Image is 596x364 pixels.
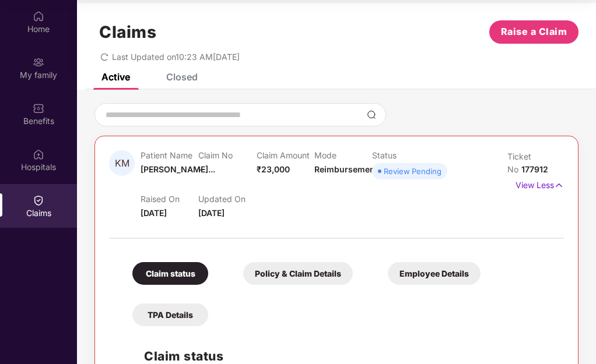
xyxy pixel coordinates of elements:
[198,150,256,160] p: Claim No
[521,164,548,174] span: 177912
[257,164,290,174] span: ₹23,000
[132,262,208,285] div: Claim status
[516,176,564,192] p: View Less
[384,165,441,177] div: Review Pending
[33,149,44,160] img: svg+xml;base64,PHN2ZyBpZD0iSG9zcGl0YWxzIiB4bWxucz0iaHR0cDovL3d3dy53My5vcmcvMjAwMC9zdmciIHdpZHRoPS...
[33,103,44,114] img: svg+xml;base64,PHN2ZyBpZD0iQmVuZWZpdHMiIHhtbG5zPSJodHRwOi8vd3d3LnczLm9yZy8yMDAwL3N2ZyIgd2lkdGg9Ij...
[141,164,215,174] span: [PERSON_NAME]...
[198,208,225,218] span: [DATE]
[257,150,314,160] p: Claim Amount
[166,71,198,83] div: Closed
[198,164,202,174] span: -
[141,194,198,204] p: Raised On
[33,195,44,206] img: svg+xml;base64,PHN2ZyBpZD0iQ2xhaW0iIHhtbG5zPSJodHRwOi8vd3d3LnczLm9yZy8yMDAwL3N2ZyIgd2lkdGg9IjIwIi...
[314,164,378,174] span: Reimbursement
[141,208,167,218] span: [DATE]
[372,150,430,160] p: Status
[99,22,156,42] h1: Claims
[141,150,198,160] p: Patient Name
[33,10,44,22] img: svg+xml;base64,PHN2ZyBpZD0iSG9tZSIgeG1sbnM9Imh0dHA6Ly93d3cudzMub3JnLzIwMDAvc3ZnIiB3aWR0aD0iMjAiIG...
[554,179,564,192] img: svg+xml;base64,PHN2ZyB4bWxucz0iaHR0cDovL3d3dy53My5vcmcvMjAwMC9zdmciIHdpZHRoPSIxNyIgaGVpZ2h0PSIxNy...
[489,20,579,44] button: Raise a Claim
[501,24,567,39] span: Raise a Claim
[132,303,208,326] div: TPA Details
[507,151,531,174] span: Ticket No
[100,52,108,62] span: redo
[112,52,240,62] span: Last Updated on 10:23 AM[DATE]
[101,71,130,83] div: Active
[388,262,481,285] div: Employee Details
[33,56,44,68] img: svg+xml;base64,PHN2ZyB3aWR0aD0iMjAiIGhlaWdodD0iMjAiIHZpZXdCb3g9IjAgMCAyMCAyMCIgZmlsbD0ibm9uZSIgeG...
[314,150,372,160] p: Mode
[243,262,353,285] div: Policy & Claim Details
[198,194,256,204] p: Updated On
[115,158,129,168] span: KM
[367,110,376,119] img: svg+xml;base64,PHN2ZyBpZD0iU2VhcmNoLTMyeDMyIiB4bWxucz0iaHR0cDovL3d3dy53My5vcmcvMjAwMC9zdmciIHdpZH...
